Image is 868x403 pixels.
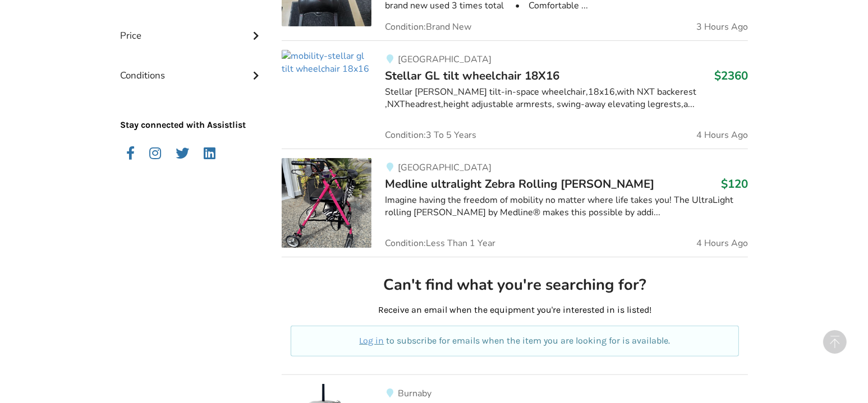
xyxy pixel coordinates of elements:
span: Medline ultralight Zebra Rolling [PERSON_NAME] [385,176,654,192]
div: Price [120,7,264,47]
span: [GEOGRAPHIC_DATA] [398,53,492,66]
p: Stay connected with Assistlist [120,87,264,132]
span: Condition: 3 To 5 Years [385,131,476,140]
a: mobility-stellar gl tilt wheelchair 18x16[GEOGRAPHIC_DATA]Stellar GL tilt wheelchair 18X16$2360St... [282,40,748,149]
p: Receive an email when the equipment you're interested in is listed! [291,304,739,317]
h2: Can't find what you're searching for? [291,275,739,295]
span: 4 Hours Ago [696,239,748,248]
span: [GEOGRAPHIC_DATA] [398,161,492,174]
span: 3 Hours Ago [696,22,748,31]
span: Burnaby [398,387,431,400]
span: Stellar GL tilt wheelchair 18X16 [385,68,559,84]
span: 4 Hours Ago [696,131,748,140]
h3: $120 [721,177,748,191]
img: mobility-stellar gl tilt wheelchair 18x16 [282,50,371,76]
p: to subscribe for emails when the item you are looking for is available. [304,335,725,348]
div: Conditions [120,47,264,87]
a: Log in [359,335,384,346]
img: mobility-medline ultralight zebra rolling walker [282,158,371,248]
div: Imagine having the freedom of mobility no matter where life takes you! The UltraLight rolling [PE... [385,194,748,220]
div: Stellar [PERSON_NAME] tilt-in-space wheelchair,18x16,with NXT backerest ,NXTheadrest,height adjus... [385,86,748,112]
a: mobility-medline ultralight zebra rolling walker [GEOGRAPHIC_DATA]Medline ultralight Zebra Rollin... [282,149,748,257]
span: Condition: Less Than 1 Year [385,239,495,248]
h3: $2360 [714,68,748,83]
span: Condition: Brand New [385,22,471,31]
